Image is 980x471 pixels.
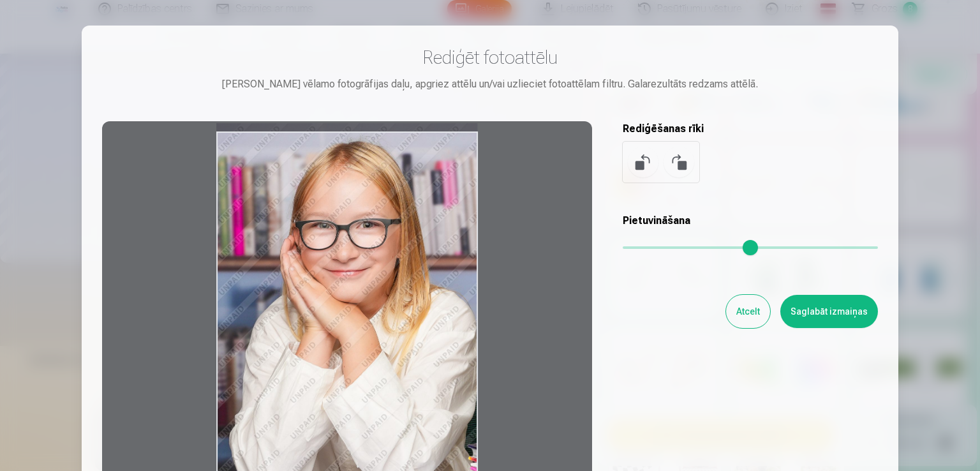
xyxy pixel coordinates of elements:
[102,77,878,92] div: [PERSON_NAME] vēlamo fotogrāfijas daļu, apgriez attēlu un/vai uzlieciet fotoattēlam filtru. Galar...
[623,213,878,228] h5: Pietuvināšana
[102,46,878,69] h3: Rediģēt fotoattēlu
[780,295,878,328] button: Saglabāt izmaiņas
[623,121,878,137] h5: Rediģēšanas rīki
[726,295,770,328] button: Atcelt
